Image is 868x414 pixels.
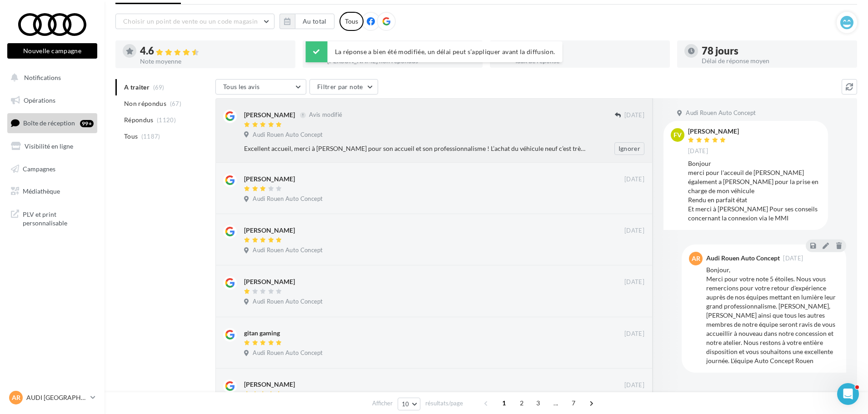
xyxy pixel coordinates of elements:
div: Bonjour, Merci pour votre note 5 étoiles. Nous vous remercions pour votre retour d'expérience aup... [706,265,839,365]
div: [PERSON_NAME] [244,226,295,235]
button: Ignorer [614,142,644,155]
span: [DATE] [624,175,644,184]
span: 10 [402,400,409,408]
span: Répondus [124,115,154,125]
span: Opérations [24,96,55,104]
div: Taux de réponse [514,58,663,64]
span: ... [549,396,563,410]
span: Audi Rouen Auto Concept [253,246,323,254]
span: (1187) [141,133,160,140]
div: Audi Rouen Auto Concept [706,255,780,261]
span: Non répondus [124,99,166,108]
iframe: Intercom live chat [837,383,859,405]
span: 1 [497,396,511,410]
span: Avis modifié [309,111,342,119]
a: AR AUDI [GEOGRAPHIC_DATA] [7,389,97,406]
div: gitan gaming [244,329,280,338]
div: [PERSON_NAME] [244,277,295,286]
span: 7 [566,396,581,410]
span: Visibilité en ligne [25,142,73,150]
div: 99+ [80,120,94,127]
a: Boîte de réception99+ [5,113,99,133]
span: Audi Rouen Auto Concept [253,131,323,139]
span: [DATE] [624,381,644,389]
span: Tous [124,132,138,141]
span: 2 [514,396,529,410]
span: [DATE] [688,147,708,155]
button: Notifications [5,68,95,87]
button: Nouvelle campagne [7,43,97,59]
span: AR [692,254,700,263]
a: Campagnes [5,160,99,179]
button: Filtrer par note [309,79,378,95]
span: FV [673,130,682,140]
button: Tous les avis [215,79,306,95]
a: Médiathèque [5,182,99,201]
span: Audi Rouen Auto Concept [253,195,323,203]
span: PLV et print personnalisable [23,208,94,228]
span: (67) [170,100,181,107]
div: 94 % [514,46,663,56]
button: Au total [279,14,334,29]
span: Audi Rouen Auto Concept [686,109,756,117]
div: [PERSON_NAME] [244,380,295,389]
button: Choisir un point de vente ou un code magasin [115,14,274,29]
span: [DATE] [624,278,644,286]
span: [DATE] [624,111,644,120]
a: Opérations [5,91,99,110]
a: Visibilité en ligne [5,137,99,156]
button: Au total [295,14,334,29]
p: AUDI [GEOGRAPHIC_DATA] [26,393,87,402]
span: 3 [531,396,545,410]
div: La réponse a bien été modifiée, un délai peut s’appliquer avant la diffusion. [306,41,563,62]
span: Choisir un point de vente ou un code magasin [123,17,258,25]
button: 10 [398,398,421,410]
div: [PERSON_NAME] [244,175,295,184]
span: Campagnes [23,165,55,172]
span: Notifications [24,74,61,81]
div: Excellent accueil, merci à [PERSON_NAME] pour son accueil et son professionnalisme ! L’achat du v... [244,144,585,153]
a: PLV et print personnalisable [5,205,99,231]
span: Tous les avis [223,83,260,90]
span: résultats/page [425,399,463,408]
div: Bonjour merci pour l'acceuil de [PERSON_NAME] également a [PERSON_NAME] pour la prise en charge d... [688,159,821,223]
span: Audi Rouen Auto Concept [253,298,323,306]
span: AR [12,393,20,402]
span: Médiathèque [23,187,60,195]
div: 78 jours [702,46,850,56]
div: Délai de réponse moyen [702,58,850,64]
div: [PERSON_NAME] [244,110,295,120]
div: [PERSON_NAME] [688,128,739,135]
div: Tous [339,12,364,31]
span: Audi Rouen Auto Concept [253,349,323,357]
span: [DATE] [624,330,644,338]
span: Afficher [372,399,393,408]
span: [DATE] [783,255,803,261]
div: 4.6 [140,46,288,56]
span: Boîte de réception [23,119,75,127]
span: (1120) [157,116,176,124]
span: [DATE] [624,227,644,235]
div: Note moyenne [140,58,288,65]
